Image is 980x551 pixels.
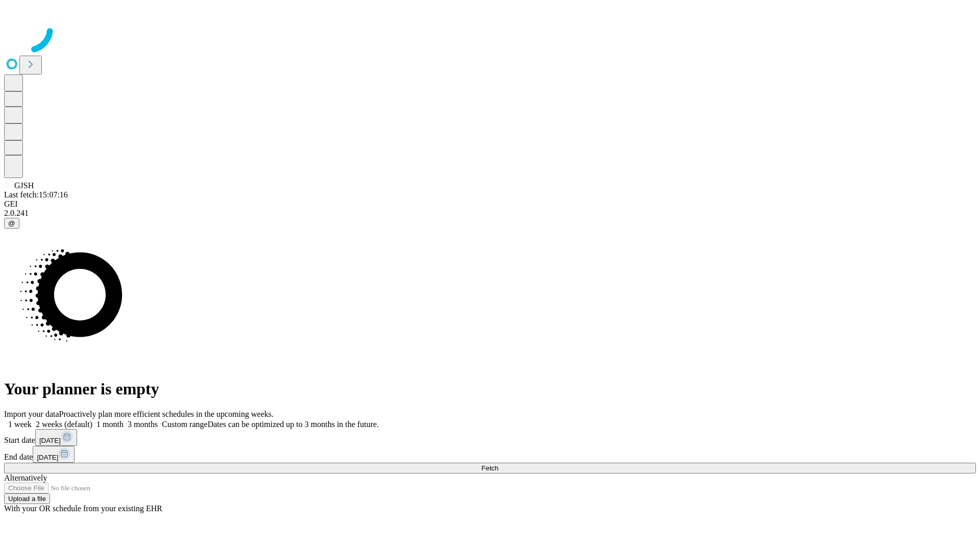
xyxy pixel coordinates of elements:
[208,420,379,429] span: Dates can be optimized up to 3 months in the future.
[4,463,976,473] button: Fetch
[4,190,68,199] span: Last fetch: 15:07:16
[37,454,58,461] span: [DATE]
[35,429,77,446] button: [DATE]
[4,446,976,463] div: End date
[14,181,34,190] span: GJSH
[4,218,19,229] button: @
[4,493,50,504] button: Upload a file
[8,420,32,429] span: 1 week
[4,380,976,398] h1: Your planner is empty
[4,473,47,482] span: Alternatively
[36,420,92,429] span: 2 weeks (default)
[39,437,61,444] span: [DATE]
[4,209,976,218] div: 2.0.241
[4,199,976,209] div: GEI
[33,446,75,463] button: [DATE]
[4,429,976,446] div: Start date
[481,464,498,472] span: Fetch
[4,504,162,513] span: With your OR schedule from your existing EHR
[96,420,124,429] span: 1 month
[59,410,274,418] span: Proactively plan more efficient schedules in the upcoming weeks.
[162,420,207,429] span: Custom range
[128,420,158,429] span: 3 months
[4,410,59,418] span: Import your data
[8,219,15,227] span: @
